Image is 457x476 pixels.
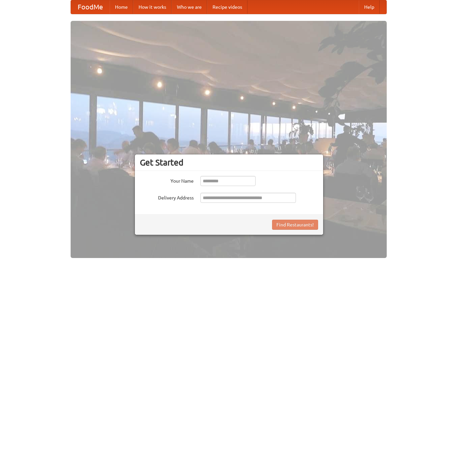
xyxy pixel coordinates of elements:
[359,0,380,14] a: Help
[140,176,194,184] label: Your Name
[71,0,110,14] a: FoodMe
[140,157,318,168] h3: Get Started
[272,220,318,230] button: Find Restaurants!
[172,0,207,14] a: Who we are
[207,0,247,14] a: Recipe videos
[110,0,133,14] a: Home
[140,193,194,201] label: Delivery Address
[133,0,172,14] a: How it works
